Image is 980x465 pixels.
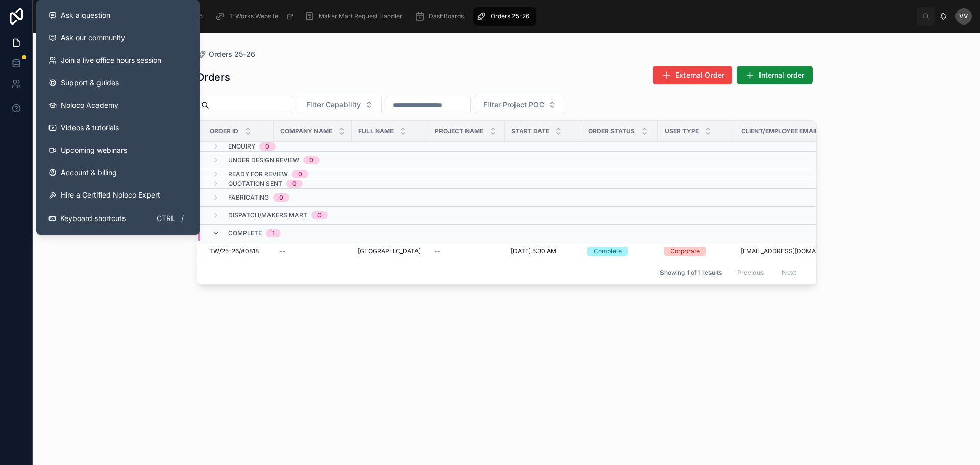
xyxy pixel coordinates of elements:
[60,213,126,224] span: Keyboard shortcuts
[61,190,160,200] span: Hire a Certified Noloco Expert
[40,184,195,206] button: Hire a Certified Noloco Expert
[228,229,262,237] span: Complete
[317,211,322,219] div: 0
[97,5,917,28] div: scrollable content
[292,180,297,188] div: 0
[228,170,288,178] span: Ready for Review
[210,127,238,135] span: Order ID
[483,100,544,110] span: Filter Project POC
[280,127,332,135] span: Company Name
[298,170,302,178] div: 0
[411,7,471,26] a: DashBoards
[61,10,110,20] span: Ask a question
[209,49,255,59] span: Orders 25-26
[741,247,831,255] a: [EMAIL_ADDRESS][DOMAIN_NAME]
[212,7,299,26] a: T-Works Website
[40,139,195,161] a: Upcoming webinars
[587,247,652,256] a: Complete
[61,145,127,155] span: Upcoming webinars
[40,161,195,184] a: Account & billing
[318,12,402,20] span: Maker Mart Request Handler
[280,247,286,255] span: --
[40,4,195,27] button: Ask a question
[653,66,732,84] button: External Order
[156,212,176,225] span: Ctrl
[61,33,125,43] span: Ask our community
[358,127,394,135] span: Full Name
[309,156,313,164] div: 0
[40,71,195,94] a: Support & guides
[228,211,307,219] span: Dispatch/Makers Mart
[178,214,186,223] span: /
[737,66,813,84] button: Internal order
[40,49,195,71] a: Join a live office hours session
[61,55,161,65] span: Join a live office hours session
[197,70,230,84] h1: Orders
[40,27,195,49] a: Ask our community
[228,156,299,164] span: Under Design Review
[665,127,699,135] span: User Type
[301,7,409,26] a: Maker Mart Request Handler
[473,7,536,26] a: Orders 25-26
[228,180,282,188] span: Quotation Sent
[209,247,267,255] a: TW/25-26/#0818
[265,142,269,151] div: 0
[209,247,259,255] span: TW/25-26/#0818
[229,12,278,20] span: T-Works Website
[61,78,119,88] span: Support & guides
[511,247,575,255] a: [DATE] 5:30 AM
[664,247,728,256] a: Corporate
[660,268,722,277] span: Showing 1 of 1 results
[511,127,549,135] span: Start Date
[759,70,804,80] span: Internal order
[228,142,255,151] span: Enquiry
[429,12,464,20] span: DashBoards
[959,12,968,20] span: VV
[61,123,119,133] span: Videos & tutorials
[434,247,499,255] a: --
[511,247,556,255] span: [DATE] 5:30 AM
[670,247,700,256] div: Corporate
[475,95,565,114] button: Select Button
[228,193,269,202] span: Fabricating
[306,100,361,110] span: Filter Capability
[197,49,255,59] a: Orders 25-26
[272,229,275,237] div: 1
[40,206,195,231] button: Keyboard shortcutsCtrl/
[675,70,724,80] span: External Order
[61,167,117,178] span: Account & billing
[61,100,118,110] span: Noloco Academy
[358,247,422,255] a: [GEOGRAPHIC_DATA]
[40,116,195,139] a: Videos & tutorials
[279,193,283,202] div: 0
[594,247,622,256] div: Complete
[491,12,529,20] span: Orders 25-26
[435,127,483,135] span: Project Name
[434,247,440,255] span: --
[588,127,635,135] span: Order Status
[358,247,421,255] span: [GEOGRAPHIC_DATA]
[741,127,818,135] span: Client/Employee Email
[40,94,195,116] a: Noloco Academy
[280,247,346,255] a: --
[298,95,382,114] button: Select Button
